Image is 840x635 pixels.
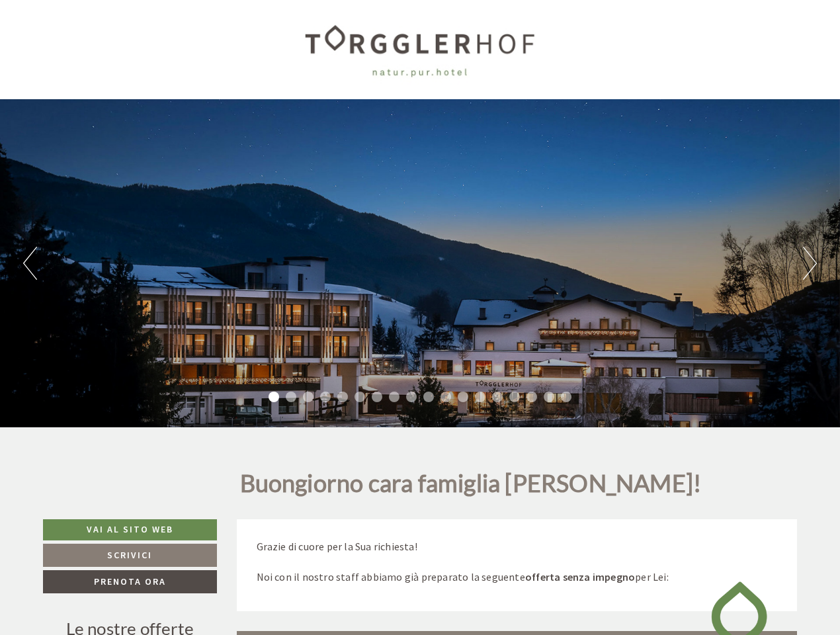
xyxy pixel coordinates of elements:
[240,470,702,503] h1: Buongiorno cara famiglia [PERSON_NAME]!
[257,539,778,585] p: Grazie di cuore per la Sua richiesta! Noi con il nostro staff abbiamo già preparato la seguente p...
[43,519,217,540] a: Vai al sito web
[43,544,217,567] a: Scrivici
[43,570,217,593] a: Prenota ora
[525,570,635,583] strong: offerta senza impegno
[23,247,37,280] button: Previous
[803,247,817,280] button: Next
